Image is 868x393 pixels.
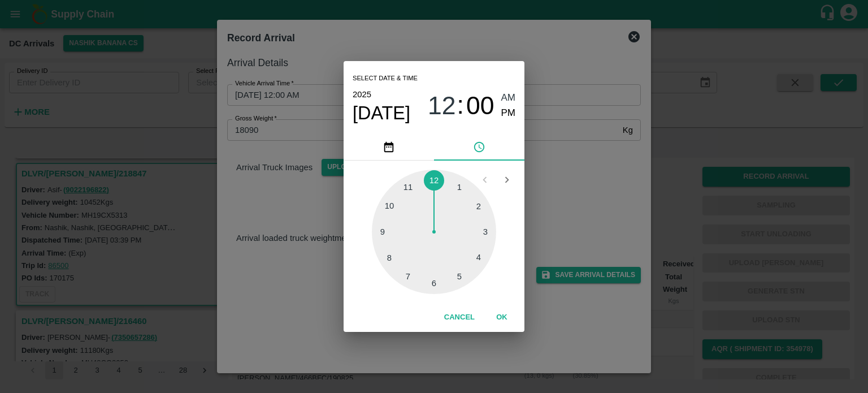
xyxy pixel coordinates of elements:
span: 00 [466,91,494,120]
span: Select date & time [353,70,418,87]
button: PM [501,106,516,121]
span: 12 [428,91,456,120]
button: 12 [428,90,456,120]
button: pick time [434,133,524,161]
span: : [457,90,464,120]
button: [DATE] [353,102,410,124]
button: 00 [466,90,494,120]
button: AM [501,90,516,106]
button: Cancel [440,308,479,327]
button: pick date [344,133,434,161]
button: Open next view [496,169,518,191]
button: OK [484,308,520,327]
button: 2025 [353,87,371,102]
